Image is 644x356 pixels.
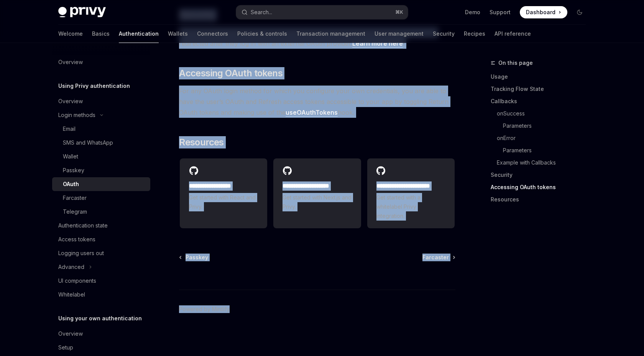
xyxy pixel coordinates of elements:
[283,193,352,211] span: Get started with Next.js and Privy.
[296,25,365,43] a: Transaction management
[52,205,150,219] a: Telegram
[179,86,455,118] span: For any OAuth login method for which you configure your own credentials, you are able to have the...
[491,132,592,144] a: onError
[58,329,83,338] div: Overview
[189,193,258,211] span: Get started with React and Privy.
[179,67,283,79] span: Accessing OAuth tokens
[491,71,592,83] a: Usage
[180,254,208,261] a: Passkey
[52,260,150,274] button: Toggle Advanced section
[92,25,110,43] a: Basics
[52,136,150,150] a: SMS and WhatsApp
[197,25,228,43] a: Connectors
[526,8,555,16] span: Dashboard
[491,120,592,132] a: Parameters
[498,58,533,68] span: On this page
[63,207,87,216] div: Telegram
[236,5,408,19] button: Open search
[58,110,95,120] div: Login methods
[237,25,287,43] a: Policies & controls
[491,193,592,206] a: Resources
[491,144,592,157] a: Parameters
[573,6,586,18] button: Toggle dark mode
[63,166,84,175] div: Passkey
[491,169,592,181] a: Security
[63,180,79,189] div: OAuth
[422,254,449,261] span: Farcaster
[58,314,142,323] h5: Using your own authentication
[286,109,338,117] a: useOAuthTokens
[52,122,150,136] a: Email
[491,83,592,95] a: Tracking Flow State
[52,341,150,354] a: Setup
[490,8,511,16] a: Support
[465,8,480,16] a: Demo
[58,343,73,352] div: Setup
[375,25,424,43] a: User management
[495,25,531,43] a: API reference
[52,55,150,69] a: Overview
[52,327,150,341] a: Overview
[491,95,592,107] a: Callbacks
[63,124,76,133] div: Email
[52,108,150,122] button: Toggle Login methods section
[179,136,224,148] span: Resources
[52,191,150,205] a: Farcaster
[58,290,85,299] div: Whitelabel
[395,9,403,15] span: ⌘ K
[52,177,150,191] a: OAuth
[58,235,95,244] div: Access tokens
[58,7,106,18] img: dark logo
[168,25,188,43] a: Wallets
[58,262,84,272] div: Advanced
[52,288,150,302] a: Whitelabel
[63,193,87,203] div: Farcaster
[58,249,104,258] div: Logging users out
[352,40,403,48] a: Learn more here
[179,305,230,313] a: Powered by Mintlify
[376,193,445,221] span: Get started with a whitelabel Privy integration.
[52,94,150,108] a: Overview
[63,152,78,161] div: Wallet
[491,157,592,169] a: Example with Callbacks
[251,8,272,17] div: Search...
[520,6,567,18] a: Dashboard
[58,221,108,230] div: Authentication state
[464,25,485,43] a: Recipes
[491,107,592,120] a: onSuccess
[58,97,83,106] div: Overview
[52,150,150,163] a: Wallet
[52,232,150,246] a: Access tokens
[63,138,113,147] div: SMS and WhatsApp
[58,81,130,91] h5: Using Privy authentication
[58,276,96,285] div: UI components
[52,274,150,288] a: UI components
[491,181,592,193] a: Accessing OAuth tokens
[52,219,150,232] a: Authentication state
[58,25,83,43] a: Welcome
[119,25,159,43] a: Authentication
[422,254,455,261] a: Farcaster
[52,163,150,177] a: Passkey
[52,246,150,260] a: Logging users out
[433,25,455,43] a: Security
[58,58,83,67] div: Overview
[186,254,208,261] span: Passkey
